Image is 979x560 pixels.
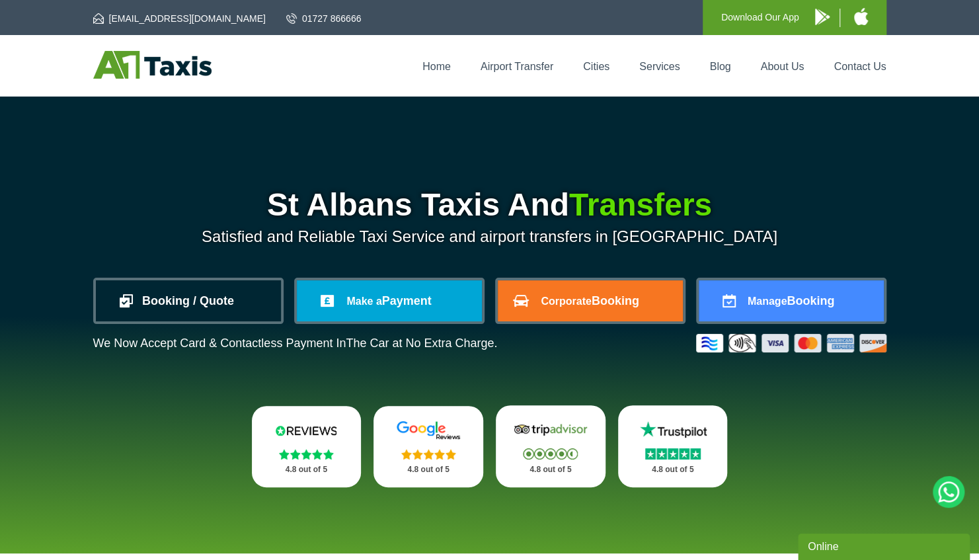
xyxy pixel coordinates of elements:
p: Satisfied and Reliable Taxi Service and airport transfers in [GEOGRAPHIC_DATA] [93,227,886,246]
a: Cities [583,61,609,72]
a: Google Stars 4.8 out of 5 [373,406,483,487]
img: Trustpilot [633,420,713,440]
a: ManageBooking [699,280,884,321]
img: Google [389,420,468,440]
img: Stars [645,448,701,460]
img: A1 Taxis Android App [815,9,830,25]
iframe: chat widget [798,531,972,560]
p: 4.8 out of 5 [388,461,469,478]
a: Reviews.io Stars 4.8 out of 5 [252,406,362,487]
a: Services [639,61,680,72]
img: Stars [401,449,456,460]
img: Stars [279,449,334,460]
h1: St Albans Taxis And [93,189,886,221]
a: 01727 866666 [286,12,362,25]
img: Credit And Debit Cards [696,334,886,352]
p: We Now Accept Card & Contactless Payment In [93,337,498,350]
a: About Us [761,61,804,72]
p: 4.8 out of 5 [510,461,591,478]
img: Tripadvisor [511,420,590,440]
a: Booking / Quote [96,280,281,321]
a: CorporateBooking [498,280,683,321]
span: Transfers [569,187,712,222]
a: [EMAIL_ADDRESS][DOMAIN_NAME] [93,12,266,25]
a: Trustpilot Stars 4.8 out of 5 [618,405,728,487]
a: Airport Transfer [481,61,553,72]
p: 4.8 out of 5 [633,461,713,478]
a: Make aPayment [297,280,482,321]
img: Reviews.io [266,420,346,440]
p: Download Our App [721,9,799,26]
a: Tripadvisor Stars 4.8 out of 5 [496,405,606,487]
p: 4.8 out of 5 [266,461,347,478]
span: Make a [346,296,381,307]
span: The Car at No Extra Charge. [346,337,497,350]
a: Blog [709,61,730,72]
a: Home [422,61,451,72]
img: A1 Taxis St Albans LTD [93,51,212,79]
span: Manage [748,296,787,307]
img: Stars [523,448,578,460]
span: Corporate [541,296,591,307]
a: Contact Us [834,61,886,72]
img: A1 Taxis iPhone App [854,8,868,25]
